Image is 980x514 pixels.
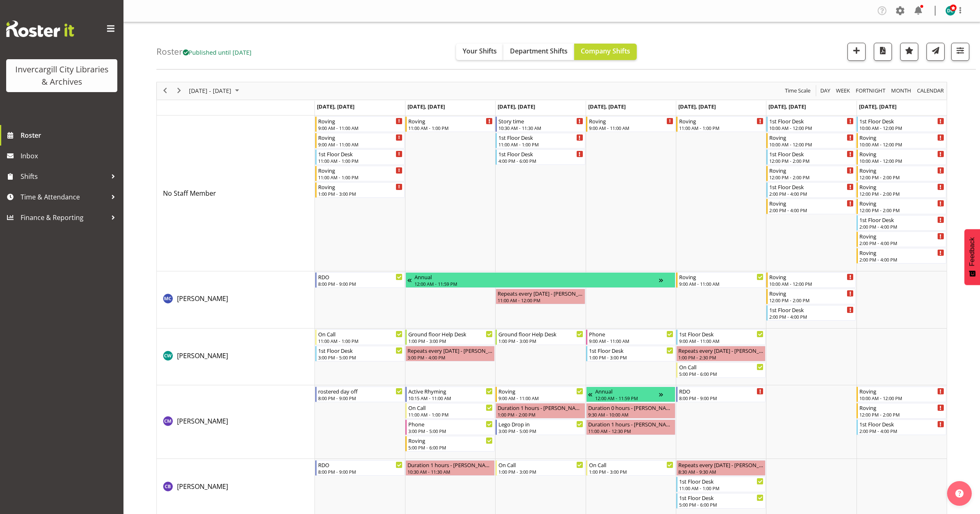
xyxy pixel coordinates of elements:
div: No Staff Member"s event - Roving Begin From Monday, October 13, 2025 at 9:00:00 AM GMT+13:00 Ends... [315,116,405,132]
div: Roving [769,273,854,281]
button: Timeline Month [890,86,913,96]
span: [DATE], [DATE] [859,103,896,110]
button: Time Scale [784,86,812,96]
div: No Staff Member"s event - Roving Begin From Saturday, October 18, 2025 at 10:00:00 AM GMT+13:00 E... [766,133,856,148]
button: Next [174,86,185,96]
div: Chris Broad"s event - Repeats every friday - Chris Broad Begin From Friday, October 17, 2025 at 8... [676,460,766,476]
div: Invercargill City Libraries & Archives [14,63,109,88]
div: No Staff Member"s event - 1st Floor Desk Begin From Sunday, October 19, 2025 at 10:00:00 AM GMT+1... [857,116,946,132]
div: No Staff Member"s event - Story time Begin From Wednesday, October 15, 2025 at 10:30:00 AM GMT+13... [496,116,585,132]
div: Aurora Catu"s event - Roving Begin From Friday, October 17, 2025 at 9:00:00 AM GMT+13:00 Ends At ... [676,272,766,288]
div: 1st Floor Desk [859,420,944,428]
div: Chris Broad"s event - 1st Floor Desk Begin From Friday, October 17, 2025 at 5:00:00 PM GMT+13:00 ... [676,493,766,509]
div: 8:00 PM - 9:00 PM [679,395,764,401]
div: 1st Floor Desk [318,150,403,158]
div: 1:00 PM - 3:00 PM [498,338,583,344]
button: Department Shifts [503,44,574,60]
div: Chamique Mamolo"s event - 1st Floor Desk Begin From Sunday, October 19, 2025 at 2:00:00 PM GMT+13... [857,419,946,435]
span: [DATE], [DATE] [588,103,626,110]
span: [DATE], [DATE] [317,103,354,110]
div: Chamique Mamolo"s event - rostered day off Begin From Monday, October 13, 2025 at 8:00:00 PM GMT+... [315,387,405,402]
div: 8:00 PM - 9:00 PM [318,468,403,475]
div: 10:00 AM - 12:00 PM [859,141,944,148]
div: Roving [318,117,403,125]
div: October 13 - 19, 2025 [186,82,244,100]
span: Fortnight [855,86,886,96]
div: Aurora Catu"s event - Roving Begin From Saturday, October 18, 2025 at 12:00:00 PM GMT+13:00 Ends ... [766,289,856,304]
div: 1st Floor Desk [769,117,854,125]
div: 1:00 PM - 2:00 PM [498,411,583,418]
div: On Call [679,363,764,371]
div: No Staff Member"s event - Roving Begin From Sunday, October 19, 2025 at 12:00:00 PM GMT+13:00 End... [857,166,946,181]
div: 1st Floor Desk [679,493,764,502]
td: Chamique Mamolo resource [157,385,315,459]
div: Story time [498,117,583,125]
span: Feedback [968,237,976,266]
span: Finance & Reporting [21,211,107,224]
div: No Staff Member"s event - Roving Begin From Monday, October 13, 2025 at 11:00:00 AM GMT+13:00 End... [315,166,405,181]
button: Add a new shift [847,43,866,61]
div: 5:00 PM - 6:00 PM [408,444,493,451]
span: Month [890,86,912,96]
td: Aurora Catu resource [157,271,315,329]
div: Repeats every [DATE] - [PERSON_NAME] [678,461,764,469]
div: Roving [318,183,403,191]
div: Phone [408,420,493,428]
div: 4:00 PM - 6:00 PM [498,157,583,164]
div: Chamique Mamolo"s event - RDO Begin From Friday, October 17, 2025 at 8:00:00 PM GMT+13:00 Ends At... [676,387,766,402]
div: Roving [408,117,493,125]
span: No Staff Member [163,189,216,198]
a: [PERSON_NAME] [177,482,228,491]
div: 5:00 PM - 6:00 PM [679,501,764,508]
div: 11:00 AM - 12:00 PM [498,297,583,303]
div: No Staff Member"s event - 1st Floor Desk Begin From Sunday, October 19, 2025 at 2:00:00 PM GMT+13... [857,215,946,231]
div: 10:00 AM - 12:00 PM [859,395,944,401]
a: No Staff Member [163,188,216,198]
div: 9:00 AM - 11:00 AM [589,125,673,131]
div: 12:00 PM - 2:00 PM [859,411,944,418]
div: 1st Floor Desk [859,215,944,224]
div: 8:00 PM - 9:00 PM [318,395,403,401]
span: [PERSON_NAME] [177,351,228,360]
button: Download a PDF of the roster according to the set date range. [874,43,892,61]
div: No Staff Member"s event - 1st Floor Desk Begin From Saturday, October 18, 2025 at 2:00:00 PM GMT+... [766,182,856,198]
div: Duration 0 hours - [PERSON_NAME] [588,403,673,412]
div: Chamique Mamolo"s event - Duration 1 hours - Chamique Mamolo Begin From Wednesday, October 15, 20... [496,403,585,419]
div: Phone [589,330,673,338]
div: Chamique Mamolo"s event - Lego Drop in Begin From Wednesday, October 15, 2025 at 3:00:00 PM GMT+1... [496,419,585,435]
div: No Staff Member"s event - Roving Begin From Saturday, October 18, 2025 at 12:00:00 PM GMT+13:00 E... [766,166,856,181]
div: Annual [414,273,659,281]
span: calendar [916,86,945,96]
div: On Call [589,461,673,469]
div: 2:00 PM - 4:00 PM [859,223,944,230]
div: Catherine Wilson"s event - On Call Begin From Friday, October 17, 2025 at 5:00:00 PM GMT+13:00 En... [676,362,766,378]
span: [DATE], [DATE] [407,103,445,110]
a: [PERSON_NAME] [177,416,228,426]
div: Chamique Mamolo"s event - Roving Begin From Sunday, October 19, 2025 at 10:00:00 AM GMT+13:00 End... [857,387,946,402]
div: 10:00 AM - 12:00 PM [769,280,854,287]
div: 11:00 AM - 1:00 PM [498,141,583,148]
div: 12:00 PM - 2:00 PM [859,174,944,181]
div: Roving [318,133,403,141]
div: 2:00 PM - 4:00 PM [859,240,944,246]
div: 1st Floor Desk [769,183,854,191]
div: Roving [859,150,944,158]
div: 1st Floor Desk [859,117,944,125]
div: 12:00 PM - 2:00 PM [769,174,854,181]
div: 9:00 AM - 11:00 AM [679,338,764,344]
img: help-xxl-2.png [955,489,964,498]
div: Chris Broad"s event - RDO Begin From Monday, October 13, 2025 at 8:00:00 PM GMT+13:00 Ends At Mon... [315,460,405,476]
span: Shifts [21,170,107,183]
div: Catherine Wilson"s event - Phone Begin From Thursday, October 16, 2025 at 9:00:00 AM GMT+13:00 En... [586,329,675,345]
span: Published until [DATE] [183,48,252,56]
div: No Staff Member"s event - 1st Floor Desk Begin From Saturday, October 18, 2025 at 12:00:00 PM GMT... [766,149,856,165]
div: 10:00 AM - 12:00 PM [859,157,944,164]
div: No Staff Member"s event - Roving Begin From Sunday, October 19, 2025 at 10:00:00 AM GMT+13:00 End... [857,149,946,165]
div: 1:00 PM - 3:00 PM [589,354,673,361]
div: Chamique Mamolo"s event - Roving Begin From Sunday, October 19, 2025 at 12:00:00 PM GMT+13:00 End... [857,403,946,419]
div: 10:00 AM - 12:00 PM [769,125,854,131]
div: Aurora Catu"s event - 1st Floor Desk Begin From Saturday, October 18, 2025 at 2:00:00 PM GMT+13:0... [766,305,856,321]
div: 9:00 AM - 11:00 AM [318,125,403,131]
div: 9:00 AM - 11:00 AM [318,141,403,148]
span: Department Shifts [510,46,568,56]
